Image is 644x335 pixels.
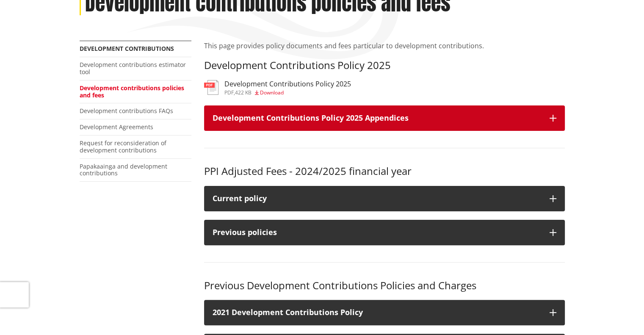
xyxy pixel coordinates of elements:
[80,44,174,53] a: Development contributions
[213,114,541,122] h3: Development Contributions Policy 2025 Appendices
[204,186,565,211] button: Current policy
[204,220,565,245] button: Previous policies
[213,308,541,317] h3: 2021 Development Contributions Policy
[204,165,565,177] h3: PPI Adjusted Fees - 2024/2025 financial year
[235,89,252,96] span: 422 KB
[80,123,153,131] a: Development Agreements
[204,80,218,95] img: document-pdf.svg
[224,89,234,96] span: pdf
[80,107,173,115] a: Development contributions FAQs
[260,89,284,96] span: Download
[204,105,565,131] button: Development Contributions Policy 2025 Appendices
[204,41,565,51] p: This page provides policy documents and fees particular to development contributions.
[80,139,166,154] a: Request for reconsideration of development contributions
[224,80,351,88] h3: Development Contributions Policy 2025
[213,194,541,203] div: Current policy
[224,90,351,95] div: ,
[213,228,541,237] div: Previous policies
[204,59,565,72] h3: Development Contributions Policy 2025
[204,280,565,292] h3: Previous Development Contributions Policies and Charges
[80,61,186,76] a: Development contributions estimator tool
[204,80,351,95] a: Development Contributions Policy 2025 pdf,422 KB Download
[80,162,167,177] a: Papakaainga and development contributions
[204,300,565,325] button: 2021 Development Contributions Policy
[80,84,184,99] a: Development contributions policies and fees
[605,299,636,330] iframe: Messenger Launcher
